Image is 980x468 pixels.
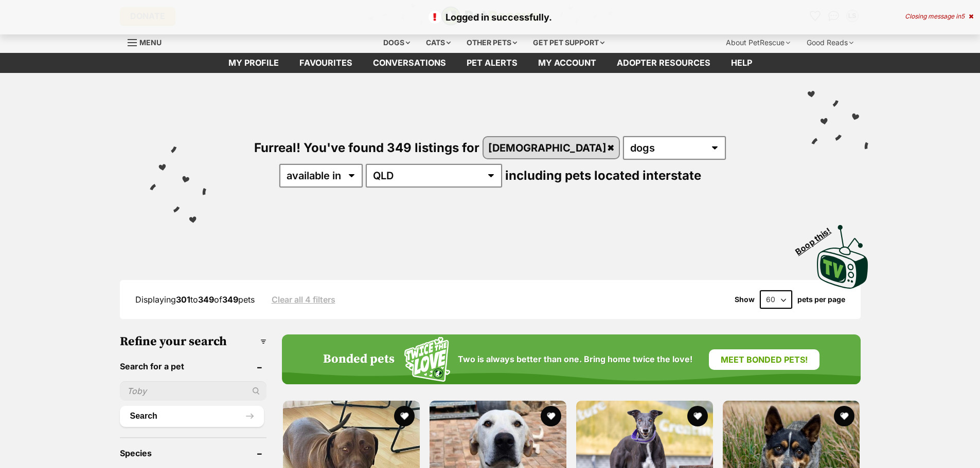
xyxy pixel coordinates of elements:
[721,53,762,73] a: Help
[272,295,335,304] a: Clear all 4 filters
[289,53,363,73] a: Favourites
[484,137,619,158] a: [DEMOGRAPHIC_DATA]
[505,168,701,183] span: including pets located interstate
[139,38,162,47] span: Menu
[456,53,528,73] a: Pet alerts
[120,406,264,426] button: Search
[323,352,395,367] h4: Bonded pets
[961,12,965,20] span: 5
[120,362,266,371] header: Search for a pet
[419,32,458,53] div: Cats
[176,294,190,305] strong: 301
[10,10,970,24] p: Logged in successfully.
[687,406,708,426] button: favourite
[541,406,561,426] button: favourite
[817,225,868,289] img: PetRescue TV logo
[458,354,692,364] span: Two is always better than one. Bring home twice the love!
[135,294,255,305] span: Displaying to of pets
[526,32,612,53] div: Get pet support
[198,294,214,305] strong: 349
[394,406,415,426] button: favourite
[709,349,819,370] a: Meet bonded pets!
[120,381,266,401] input: Toby
[834,406,854,426] button: favourite
[222,294,238,305] strong: 349
[376,32,417,53] div: Dogs
[218,53,289,73] a: My profile
[793,219,841,256] span: Boop this!
[528,53,607,73] a: My account
[128,32,169,51] a: Menu
[363,53,456,73] a: conversations
[817,216,868,291] a: Boop this!
[120,448,266,458] header: Species
[905,13,973,20] div: Closing message in
[719,32,797,53] div: About PetRescue
[459,32,524,53] div: Other pets
[120,334,266,349] h3: Refine your search
[607,53,721,73] a: Adopter resources
[735,295,755,304] span: Show
[404,337,450,382] img: Squiggle
[797,295,845,304] label: pets per page
[254,140,479,155] span: Furreal! You've found 349 listings for
[799,32,861,53] div: Good Reads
